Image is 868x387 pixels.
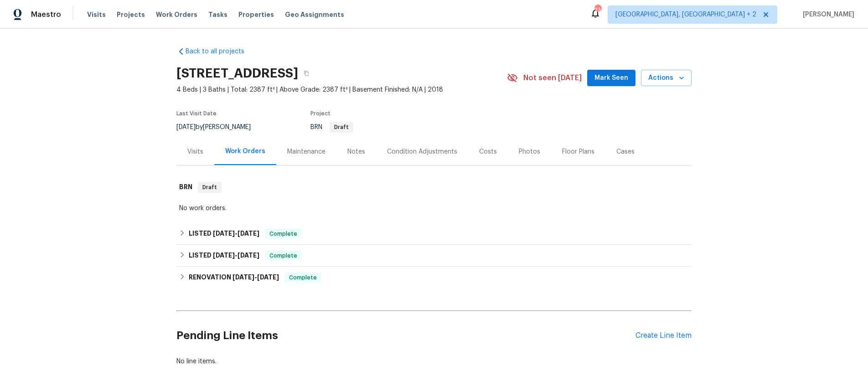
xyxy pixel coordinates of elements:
span: Complete [266,229,301,238]
span: Draft [331,124,352,130]
span: BRN [310,124,353,130]
button: Copy Address [298,65,315,82]
div: No line items. [176,357,692,366]
div: LISTED [DATE]-[DATE]Complete [176,245,692,267]
span: Work Orders [156,10,197,19]
span: Not seen [DATE] [523,73,582,83]
span: Draft [199,183,221,192]
span: Complete [266,251,301,260]
span: - [213,252,259,258]
span: - [213,230,259,237]
span: [PERSON_NAME] [799,10,854,19]
a: Back to all projects [176,47,264,56]
span: Actions [648,72,684,84]
span: [DATE] [238,230,259,237]
div: Work Orders [225,147,265,156]
h6: LISTED [189,228,259,239]
h2: Pending Line Items [176,315,635,357]
h6: RENOVATION [189,272,279,283]
span: - [232,274,279,280]
div: Notes [347,147,365,156]
span: Maestro [31,10,61,19]
span: Geo Assignments [285,10,344,19]
div: Cases [616,147,635,156]
div: Maintenance [287,147,325,156]
h6: BRN [179,182,192,193]
h2: [STREET_ADDRESS] [176,69,298,78]
div: by [PERSON_NAME] [176,122,262,133]
span: Last Visit Date [176,111,217,116]
span: [DATE] [176,124,196,130]
span: Project [310,111,331,116]
div: BRN Draft [176,173,692,202]
span: Visits [87,10,106,19]
span: [GEOGRAPHIC_DATA], [GEOGRAPHIC_DATA] + 2 [615,10,756,19]
span: Mark Seen [594,72,628,84]
div: Condition Adjustments [387,147,457,156]
span: 4 Beds | 3 Baths | Total: 2387 ft² | Above Grade: 2387 ft² | Basement Finished: N/A | 2018 [176,85,507,94]
button: Mark Seen [587,70,635,87]
span: Projects [117,10,145,19]
h6: LISTED [189,250,259,261]
div: Visits [187,147,203,156]
div: Costs [479,147,497,156]
span: [DATE] [213,230,235,237]
div: Floor Plans [562,147,594,156]
span: Complete [285,273,320,282]
div: Create Line Item [635,331,692,340]
span: [DATE] [238,252,259,258]
span: [DATE] [257,274,279,280]
div: No work orders. [179,204,689,213]
span: [DATE] [213,252,235,258]
span: Tasks [208,11,227,18]
div: Photos [519,147,540,156]
button: Actions [641,70,692,87]
span: Properties [238,10,274,19]
div: 23 [594,5,601,15]
div: LISTED [DATE]-[DATE]Complete [176,223,692,245]
div: RENOVATION [DATE]-[DATE]Complete [176,267,692,289]
span: [DATE] [232,274,254,280]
